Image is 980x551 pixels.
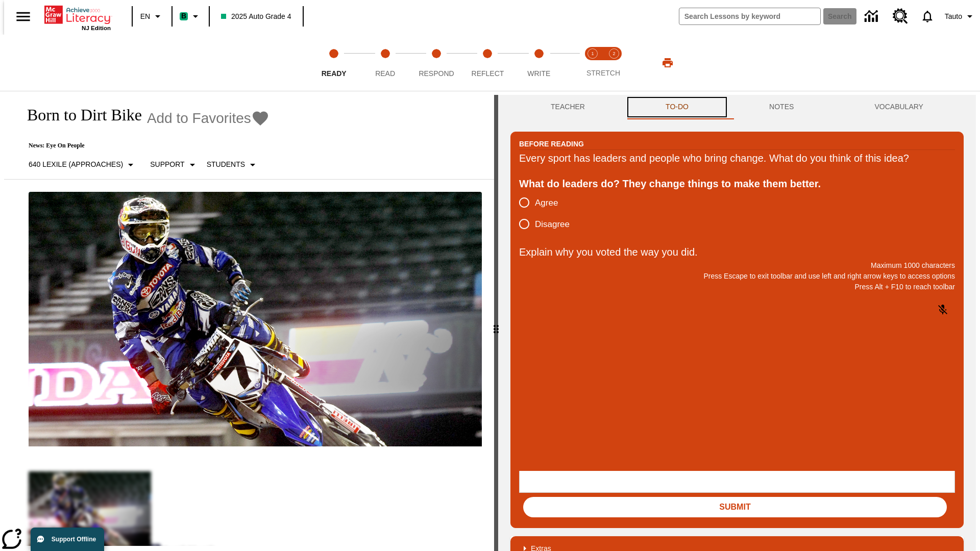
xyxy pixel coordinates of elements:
div: Home [44,4,111,31]
h2: Before Reading [519,138,584,149]
button: Support Offline [31,528,104,551]
span: Support Offline [52,536,96,543]
span: Respond [419,69,454,78]
button: Respond step 3 of 5 [407,35,466,91]
div: poll [519,192,578,235]
div: What do leaders do? They change things to make them better. [519,176,955,192]
img: Motocross racer James Stewart flies through the air on his dirt bike. [29,192,482,447]
p: Maximum 1000 characters [519,260,955,271]
input: search field [679,8,820,24]
button: Profile/Settings [941,7,980,26]
button: NOTES [729,95,834,119]
div: Every sport has leaders and people who bring change. What do you think of this idea? [519,150,955,166]
button: Write step 5 of 5 [509,35,569,91]
div: Instructional Panel Tabs [510,95,964,119]
button: Add to Favorites - Born to Dirt Bike [147,109,269,127]
span: 2025 Auto Grade 4 [221,11,291,22]
p: News: Eye On People [16,142,269,149]
span: Tauto [945,11,962,22]
p: Press Alt + F10 to reach toolbar [519,282,955,292]
span: Agree [535,196,558,210]
button: Stretch Read step 1 of 2 [578,35,607,91]
span: Ready [322,69,347,78]
button: Click to activate and allow voice recognition [930,297,955,322]
button: Select Lexile, 640 Lexile (Approaches) [24,156,141,174]
span: Add to Favorites [147,110,251,127]
text: 2 [612,51,615,56]
button: Reflect step 4 of 5 [458,35,517,91]
button: TO-DO [625,95,729,119]
p: Explain why you voted the way you did. [519,244,955,260]
button: Language: EN, Select a language [136,7,168,26]
a: Notifications [914,3,941,30]
span: NJ Edition [82,25,111,31]
button: Ready step 1 of 5 [304,35,363,91]
a: Resource Center, Will open in new tab [887,3,914,30]
button: Print [651,54,684,72]
span: EN [140,11,150,22]
button: Open side menu [8,2,38,32]
div: Press Enter or Spacebar and then press right and left arrow keys to move the slider [494,95,498,551]
text: 1 [591,51,594,56]
button: VOCABULARY [834,95,964,119]
p: 640 Lexile (Approaches) [29,159,123,170]
span: Write [527,69,550,78]
span: Reflect [472,69,504,78]
span: STRETCH [586,69,620,77]
button: Select Student [203,156,263,174]
h1: Born to Dirt Bike [16,106,142,124]
button: Boost Class color is mint green. Change class color [176,7,206,26]
p: Students [207,159,245,170]
a: Data Center [859,3,887,31]
span: B [181,10,186,22]
div: reading [4,95,494,546]
button: Scaffolds, Support [146,156,202,174]
button: Read step 2 of 5 [355,35,414,91]
span: Read [375,69,395,78]
span: Disagree [535,218,570,231]
button: Teacher [510,95,625,119]
body: Explain why you voted the way you did. Maximum 1000 characters Press Alt + F10 to reach toolbar P... [4,8,149,17]
button: Stretch Respond step 2 of 2 [599,35,629,91]
p: Press Escape to exit toolbar and use left and right arrow keys to access options [519,271,955,282]
button: Submit [523,497,947,517]
div: activity [498,95,976,551]
p: Support [150,159,184,170]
